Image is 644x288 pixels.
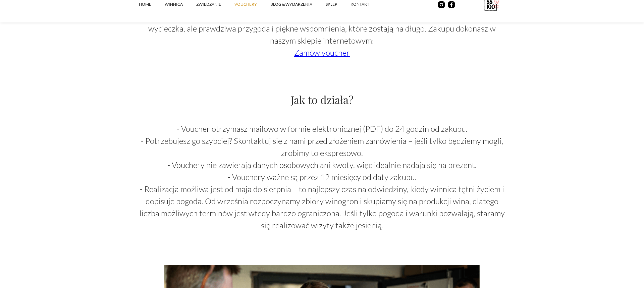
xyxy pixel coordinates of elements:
a: Zamów voucher [294,48,350,58]
h3: Jak to działa? [139,92,505,107]
p: - Voucher otrzymasz mailowo w formie elektronicznej (PDF) do 24 godzin od zakupu. - Potrzebujesz ... [139,123,505,231]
